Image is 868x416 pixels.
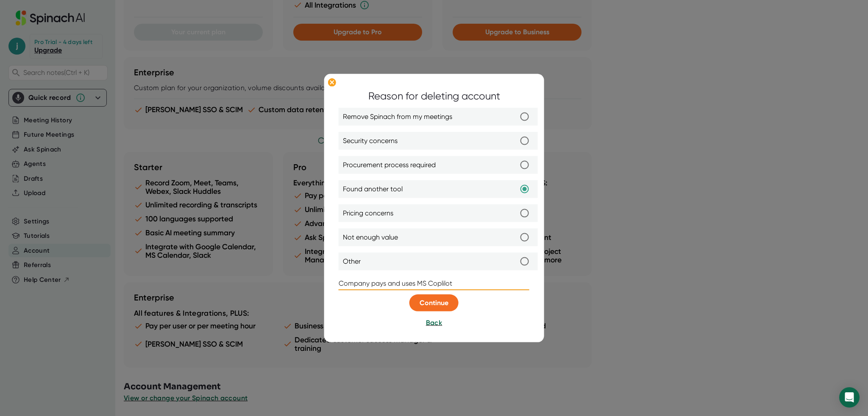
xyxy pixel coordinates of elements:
[343,112,452,122] span: Remove Spinach from my meetings
[426,318,442,328] button: Back
[409,295,459,311] button: Continue
[839,387,860,408] div: Open Intercom Messenger
[343,136,398,146] span: Security concerns
[368,88,500,104] div: Reason for deleting account
[339,277,529,290] input: Provide additional detail
[343,160,436,170] span: Procurement process required
[343,208,393,218] span: Pricing concerns
[420,299,448,307] span: Continue
[343,256,361,267] span: Other
[343,184,403,194] span: Found another tool
[343,232,398,242] span: Not enough value
[426,319,442,327] span: Back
